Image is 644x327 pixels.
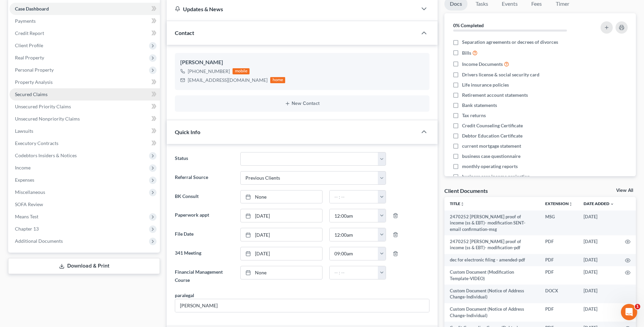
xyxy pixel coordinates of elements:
td: Custom Document (Notice of Address Change-Individual) [444,303,540,322]
a: Executory Contracts [10,137,160,149]
i: unfold_more [460,202,464,206]
span: Case Dashboard [15,6,49,12]
span: Separation agreements or decrees of divorces [462,39,558,46]
a: [DATE] [241,228,322,241]
td: [DATE] [578,254,620,266]
td: PDF [540,235,578,254]
span: Expenses [15,177,34,183]
iframe: Intercom live chat [621,304,637,320]
input: -- [175,299,429,312]
span: Chapter 13 [15,226,39,232]
span: Means Test [15,214,38,219]
label: Referral Source [171,171,237,185]
div: [PERSON_NAME] [180,58,424,67]
a: View All [616,188,633,193]
td: 2470252 [PERSON_NAME] proof of income (ss & EBT)- modification-pdf [444,235,540,254]
label: Paperwork appt [171,209,237,222]
span: current mortgage statement [462,143,521,149]
a: SOFA Review [10,198,160,211]
button: New Contact [180,101,424,106]
a: Lawsuits [10,125,160,137]
span: Quick Info [175,129,200,135]
div: home [270,77,285,83]
i: expand_more [610,202,614,206]
td: Custom Document (Modification Template-VIDEO) [444,266,540,285]
span: Payments [15,18,36,24]
input: -- : -- [330,266,378,279]
span: SOFA Review [15,201,43,207]
label: 341 Meeting [171,247,237,260]
label: BK Consult [171,190,237,204]
a: Secured Claims [10,88,160,101]
strong: 0% Completed [453,22,484,28]
td: PDF [540,254,578,266]
span: Debtor Education Certificate [462,132,522,139]
label: File Date [171,228,237,241]
span: Codebtors Insiders & Notices [15,152,77,158]
span: Lawsuits [15,128,33,134]
span: Property Analysis [15,79,53,85]
td: PDF [540,266,578,285]
td: Custom Document (Notice of Address Change-Individual) [444,285,540,303]
span: Additional Documents [15,238,63,244]
a: Unsecured Priority Claims [10,101,160,113]
span: Unsecured Nonpriority Claims [15,116,80,122]
a: None [241,266,322,279]
span: Bank statements [462,102,497,109]
div: [PHONE_NUMBER] [188,68,230,75]
a: None [241,190,322,203]
td: [DATE] [578,285,620,303]
td: [DATE] [578,235,620,254]
span: Income [15,165,31,170]
a: [DATE] [241,209,322,222]
span: Life insurance policies [462,81,509,88]
span: Executory Contracts [15,140,58,146]
a: Property Analysis [10,76,160,88]
label: Status [171,152,237,166]
div: mobile [233,68,250,74]
span: Retirement account statements [462,92,528,98]
td: [DATE] [578,211,620,235]
label: Financial Management Course [171,266,237,286]
a: Credit Report [10,27,160,39]
td: MSG [540,211,578,235]
span: 1 [635,304,640,309]
span: Miscellaneous [15,189,45,195]
div: Client Documents [444,187,488,194]
div: paralegal [175,292,194,299]
span: Unsecured Priority Claims [15,104,71,109]
span: Credit Counseling Certificate [462,122,523,129]
td: [DATE] [578,266,620,285]
input: -- : -- [330,209,378,222]
span: Tax returns [462,112,486,119]
td: dec for electronic filing - amended-pdf [444,254,540,266]
a: [DATE] [241,247,322,260]
span: Drivers license & social security card [462,71,539,78]
span: Credit Report [15,30,44,36]
a: Titleunfold_more [450,201,464,206]
td: DOCX [540,285,578,303]
div: [EMAIL_ADDRESS][DOMAIN_NAME] [188,77,268,84]
input: -- : -- [330,190,378,203]
a: Date Added expand_more [584,201,614,206]
td: PDF [540,303,578,322]
span: Secured Claims [15,91,48,97]
td: [DATE] [578,303,620,322]
input: -- : -- [330,247,378,260]
div: Updates & News [175,5,409,13]
span: Contact [175,30,194,36]
span: business case income projection [462,173,530,180]
span: Income Documents [462,61,503,68]
span: business case questionnaire [462,153,520,160]
input: -- : -- [330,228,378,241]
span: Bills [462,50,471,56]
span: Real Property [15,55,44,60]
span: Client Profile [15,42,43,48]
td: 2470252 [PERSON_NAME] proof of income (ss & EBT)- modification SENT-email confirmation-msg [444,211,540,235]
a: Unsecured Nonpriority Claims [10,113,160,125]
i: unfold_more [569,202,573,206]
a: Case Dashboard [10,3,160,15]
a: Download & Print [8,258,160,274]
a: Payments [10,15,160,27]
span: monthly operating reports [462,163,518,170]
